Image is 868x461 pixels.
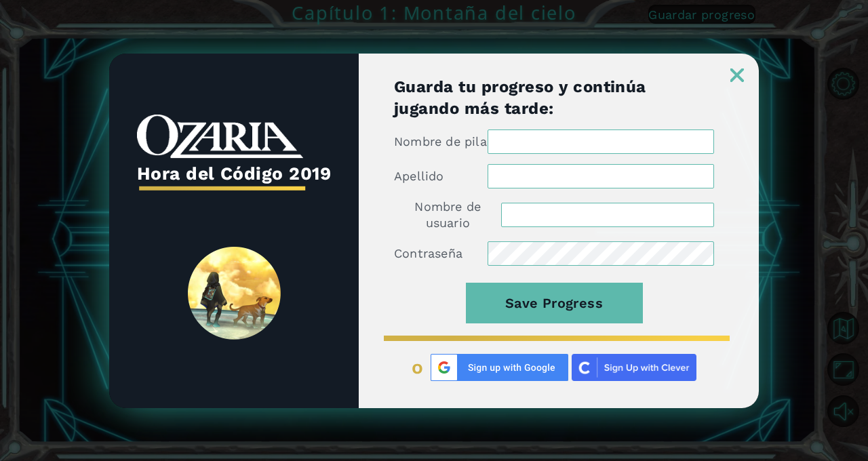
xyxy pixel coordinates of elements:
h1: Guarda tu progreso y continúa jugando más tarde: [394,76,714,119]
label: Apellido [394,168,444,184]
img: ExitButton_Dusk.png [730,68,744,82]
img: Google%20Sign%20Up.png [431,354,568,381]
span: o [412,357,424,378]
img: SpiritLandReveal.png [188,247,281,340]
label: Nombre de pila [394,134,487,150]
button: Save Progress [466,283,643,323]
label: Contraseña [394,245,462,262]
label: Nombre de usuario [394,199,501,231]
h3: Hora del Código 2019 [137,159,332,188]
img: clever_sso_button@2x.png [572,354,696,381]
img: whiteOzariaWordmark.png [137,115,303,159]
